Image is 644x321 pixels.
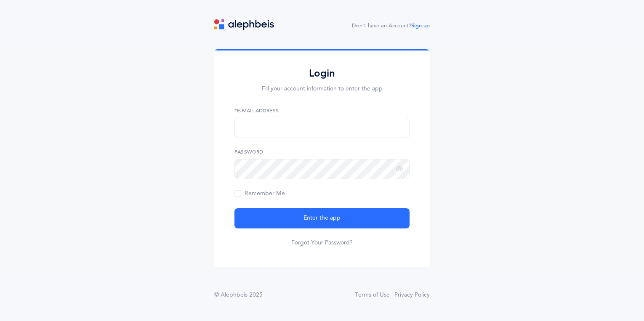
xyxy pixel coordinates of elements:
[234,85,410,93] p: Fill your account information to enter the app
[291,239,353,247] a: Forgot Your Password?
[234,208,410,228] button: Enter the app
[234,67,410,80] h2: Login
[355,291,430,300] a: Terms of Use | Privacy Policy
[234,190,285,197] span: Remember Me
[214,291,263,300] div: © Alephbeis 2025
[352,22,430,30] div: Don't have an Account?
[411,23,430,29] a: Sign up
[303,214,341,223] span: Enter the app
[234,107,410,114] label: *E-Mail Address
[214,19,274,30] img: logo.svg
[234,148,410,156] label: Password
